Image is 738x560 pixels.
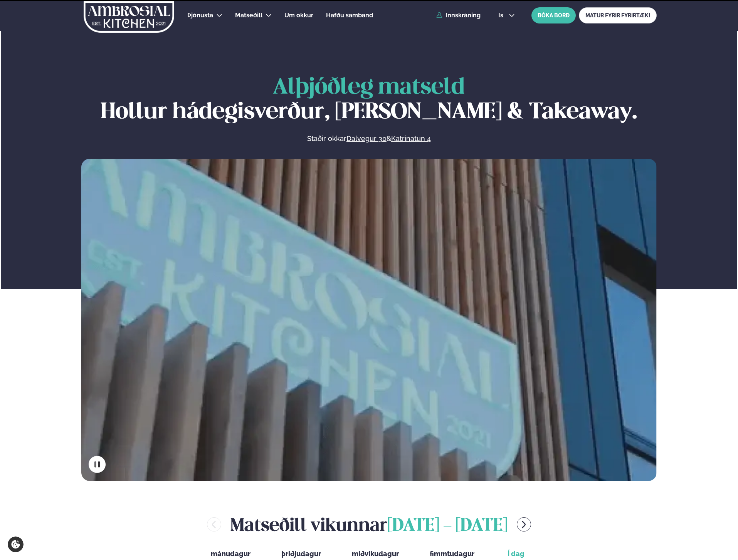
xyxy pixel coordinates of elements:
[187,11,213,20] a: Þjónusta
[326,11,373,20] a: Hafðu samband
[8,537,24,552] a: Cookie settings
[430,550,474,558] span: fimmtudagur
[326,12,373,19] span: Hafðu samband
[387,518,508,535] span: [DATE] - [DATE]
[273,77,465,98] span: Alþjóðleg matseld
[531,7,576,23] button: BÓKA BORÐ
[346,134,387,143] a: Dalvegur 30
[517,517,531,531] button: menu-btn-right
[284,12,313,19] span: Um okkur
[391,134,431,143] a: Katrinatun 4
[83,1,175,33] img: logo
[235,12,262,19] span: Matseðill
[81,75,657,125] h1: Hollur hádegisverður, [PERSON_NAME] & Takeaway.
[579,7,657,23] a: MATUR FYRIR FYRIRTÆKI
[492,12,521,18] button: is
[281,550,321,558] span: þriðjudagur
[505,549,527,558] span: Í dag
[207,517,221,531] button: menu-btn-left
[230,512,508,537] h2: Matseðill vikunnar
[352,550,399,558] span: miðvikudagur
[187,12,213,19] span: Þjónusta
[284,11,313,20] a: Um okkur
[235,11,262,20] a: Matseðill
[498,12,506,18] span: is
[436,12,481,19] a: Innskráning
[211,550,250,558] span: mánudagur
[223,134,514,143] p: Staðir okkar &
